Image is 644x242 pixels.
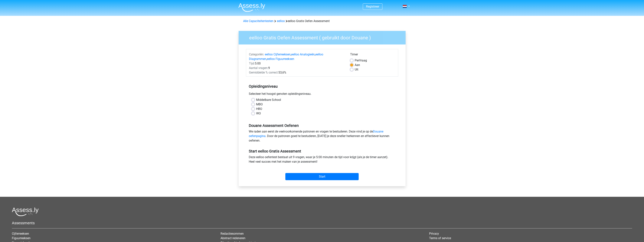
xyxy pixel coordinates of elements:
a: Alle Capaciteitentesten [243,19,273,23]
label: Vraag [355,58,367,63]
h5: Douane Assessment Oefenen [249,123,395,128]
a: Terms of service [429,236,451,240]
h5: Assessments [12,221,632,225]
a: Abstract redeneren [221,236,245,240]
div: eelloo Gratis Oefen Assessment [242,19,403,23]
a: Privacy [429,232,439,235]
label: WO [256,111,261,116]
span: Categoriën: [249,53,264,56]
img: Assessly [238,3,265,12]
input: Start [285,173,359,180]
a: Registreer [366,5,379,8]
span: Per [355,59,359,62]
div: 9 [246,66,347,70]
span: Tijd: [249,62,255,65]
label: Aan [355,63,360,67]
label: HBO [256,107,262,111]
div: Timer [350,52,395,58]
div: 53,6% [246,70,347,75]
label: MBO [256,102,263,107]
span: Aantal vragen: [249,66,268,70]
h5: Opleidingsniveau [249,83,395,90]
div: , , , [246,52,347,61]
img: Assessly logo [12,207,39,216]
div: 5:00 [246,61,347,66]
div: Selecteer het hoogst genoten opleidingsniveau. [246,92,398,98]
a: Figuurreeksen [12,236,31,240]
label: Uit [355,67,358,72]
div: Deze eelloo oefentest bestaat uit 9 vragen, waar je 5:00 minuten de tijd voor krijgt (als je de t... [246,155,398,165]
span: Gemiddelde % correct: [249,71,278,74]
a: eelloo Cijferreeksen [265,53,291,56]
a: eelloo [277,19,285,23]
h5: Start eelloo Gratis Assessment [249,149,395,153]
label: Middelbare School [256,98,281,102]
a: Redactiesommen [221,232,244,235]
div: We raden aan eerst de veelvoorkomende patronen en vragen te bestuderen. Deze vind je op de . Door... [246,129,398,144]
h3: eelloo Gratis Oefen Assessment ( gebruikt door Douane ) [245,33,403,41]
a: Cijferreeksen [12,232,29,235]
a: eelloo Analogieën [291,53,315,56]
a: eelloo Figuurreeksen [267,57,294,61]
